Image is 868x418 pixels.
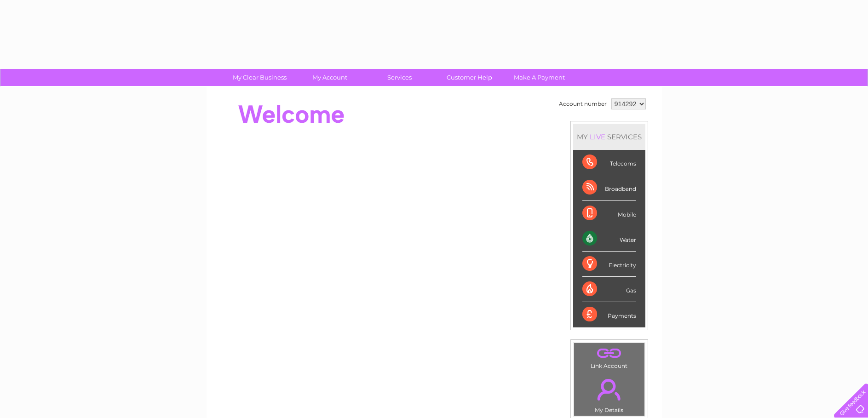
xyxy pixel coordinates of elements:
div: LIVE [588,132,607,141]
a: My Clear Business [222,69,298,86]
td: Link Account [574,343,645,372]
td: My Details [574,371,645,416]
div: Electricity [582,252,636,277]
div: Telecoms [582,150,636,175]
div: Water [582,226,636,252]
a: . [576,345,642,361]
td: Account number [557,96,609,112]
a: My Account [292,69,368,86]
div: Gas [582,277,636,302]
a: Make A Payment [501,69,577,86]
div: MY SERVICES [573,124,645,150]
a: . [576,373,642,406]
div: Broadband [582,175,636,200]
div: Payments [582,302,636,327]
div: Mobile [582,201,636,226]
a: Customer Help [431,69,507,86]
a: Services [362,69,437,86]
